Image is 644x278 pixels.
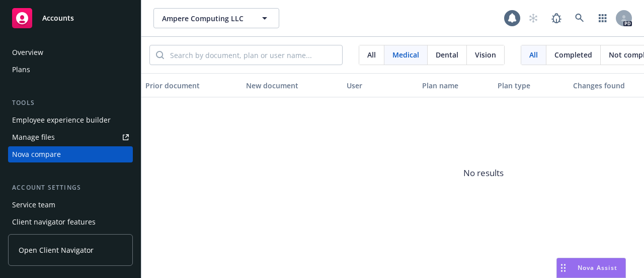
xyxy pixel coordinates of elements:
[573,80,640,91] div: Changes found
[12,112,111,128] div: Employee experience builder
[12,214,96,230] div: Client navigator features
[12,197,55,213] div: Service team
[156,51,164,59] svg: Search
[343,73,418,97] button: User
[8,98,133,108] div: Tools
[367,49,376,60] span: All
[570,8,590,28] a: Search
[8,62,133,78] a: Plans
[145,80,238,91] div: Prior document
[12,62,30,78] div: Plans
[12,129,55,145] div: Manage files
[8,214,133,230] a: Client navigator features
[42,14,74,22] span: Accounts
[554,49,592,60] span: Completed
[8,197,133,213] a: Service team
[347,80,414,91] div: User
[422,80,490,91] div: Plan name
[153,8,279,28] button: Ampere Computing LLC
[557,258,570,277] div: Drag to move
[475,49,496,60] span: Vision
[529,49,538,60] span: All
[8,129,133,145] a: Manage files
[162,13,249,24] span: Ampere Computing LLC
[12,146,61,162] div: Nova compare
[593,8,613,28] a: Switch app
[494,73,569,97] button: Plan type
[8,4,133,32] a: Accounts
[242,73,343,97] button: New document
[418,73,494,97] button: Plan name
[392,49,419,60] span: Medical
[8,183,133,193] div: Account settings
[523,8,543,28] a: Start snowing
[12,44,43,61] div: Overview
[556,258,626,278] button: Nova Assist
[8,146,133,162] a: Nova compare
[498,80,565,91] div: Plan type
[546,8,567,28] a: Report a Bug
[8,44,133,61] a: Overview
[246,80,339,91] div: New document
[8,112,133,128] a: Employee experience builder
[164,45,342,65] input: Search by document, plan or user name...
[141,73,242,97] button: Prior document
[19,245,94,255] span: Open Client Navigator
[578,263,617,272] span: Nova Assist
[436,49,458,60] span: Dental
